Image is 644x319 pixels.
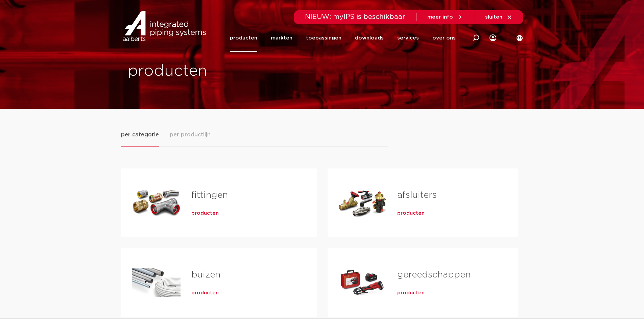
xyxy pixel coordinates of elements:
nav: Menu [230,24,456,52]
a: sluiten [485,14,512,20]
a: meer info [427,14,463,20]
span: per categorie [121,131,159,139]
a: gereedschappen [397,270,471,279]
span: sluiten [485,15,502,20]
a: toepassingen [306,24,341,52]
span: per productlijn [170,131,211,139]
a: producten [397,210,425,217]
a: services [397,24,419,52]
a: producten [191,290,219,296]
a: buizen [191,270,220,279]
a: producten [191,210,219,217]
a: producten [230,24,257,52]
a: downloads [355,24,384,52]
span: meer info [427,15,453,20]
a: fittingen [191,191,228,200]
a: producten [397,290,425,296]
div: my IPS [490,24,496,52]
span: NIEUW: myIPS is beschikbaar [305,14,405,20]
a: afsluiters [397,191,437,200]
a: markten [271,24,292,52]
h1: producten [128,60,319,82]
a: over ons [432,24,456,52]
